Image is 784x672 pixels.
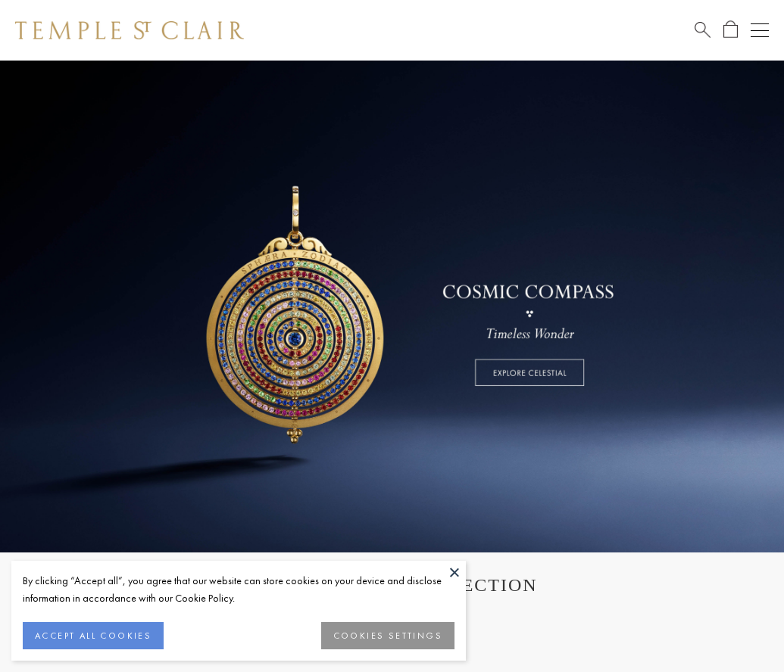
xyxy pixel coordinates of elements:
button: ACCEPT ALL COOKIES [23,622,164,649]
button: COOKIES SETTINGS [321,622,454,649]
img: Temple St. Clair [15,21,244,39]
button: Open navigation [751,21,769,39]
a: Open Shopping Bag [723,20,738,39]
a: Search [695,20,711,39]
div: By clicking “Accept all”, you agree that our website can store cookies on your device and disclos... [23,572,454,607]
